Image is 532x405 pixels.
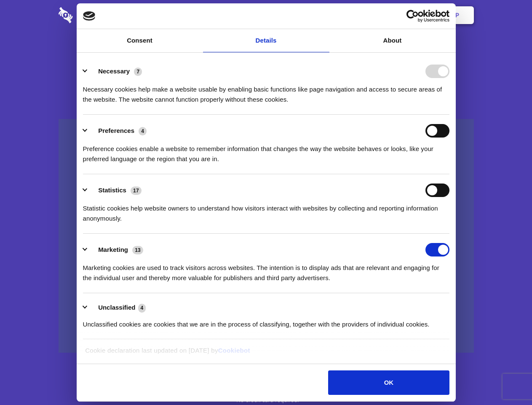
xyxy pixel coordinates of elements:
a: Contact [342,2,380,28]
iframe: Drift Widget Chat Controller [490,363,522,395]
a: Usercentrics Cookiebot - opens in a new window [376,10,449,22]
span: 13 [132,246,143,254]
a: Login [382,2,419,28]
button: Unclassified (4) [83,302,151,313]
button: Necessary (7) [83,65,147,78]
button: Preferences (4) [83,124,152,138]
button: Marketing (13) [83,243,149,256]
span: 17 [131,186,142,195]
img: logo-wordmark-white-trans-d4663122ce5f474addd5e946df7df03e33cb6a1c49d2221995e7729f52c070b2.svg [59,7,131,23]
button: OK [328,370,449,395]
div: Statistic cookies help website owners to understand how visitors interact with websites by collec... [83,197,449,224]
a: Details [203,29,329,52]
a: Pricing [247,2,284,28]
span: 4 [138,304,146,312]
span: 4 [139,127,147,135]
a: Consent [77,29,203,52]
button: Statistics (17) [83,184,147,197]
label: Necessary [98,67,130,75]
div: Unclassified cookies are cookies that we are in the process of classifying, together with the pro... [83,313,449,329]
div: Cookie declaration last updated on [DATE] by [79,346,453,362]
label: Preferences [98,127,134,134]
label: Marketing [98,246,128,253]
h4: Auto-redaction of sensitive data, encrypted data sharing and self-destructing private chats. Shar... [59,77,474,105]
a: Wistia video thumbnail [59,119,474,353]
div: Preference cookies enable a website to remember information that changes the way the website beha... [83,138,449,164]
span: 7 [134,67,142,76]
div: Marketing cookies are used to track visitors across websites. The intention is to display ads tha... [83,256,449,283]
a: Cookiebot [218,347,250,354]
a: About [329,29,456,52]
h1: Eliminate Slack Data Loss. [59,38,474,68]
div: Necessary cookies help make a website usable by enabling basic functions like page navigation and... [83,78,449,105]
img: logo [83,11,96,21]
label: Statistics [98,186,126,194]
